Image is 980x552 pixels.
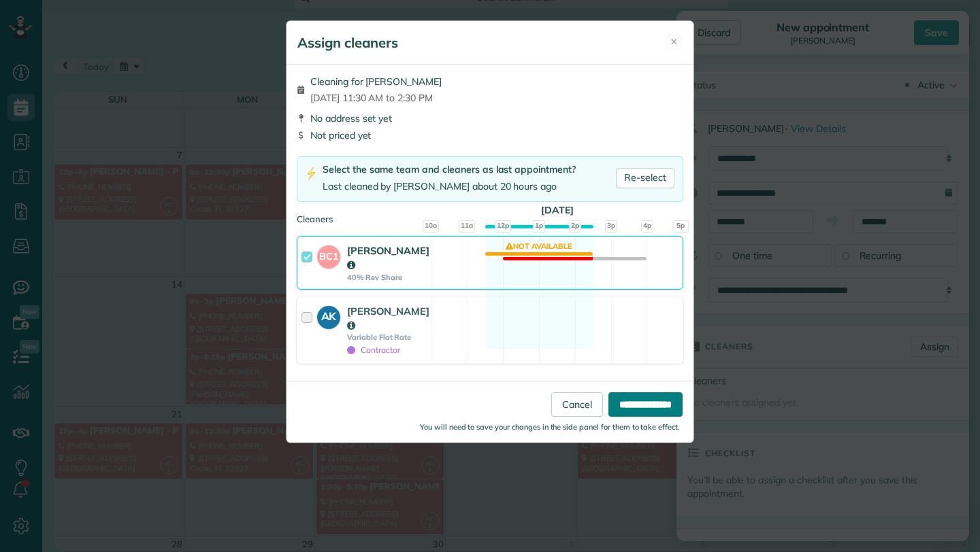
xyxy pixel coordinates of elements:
strong: BC1 [317,245,340,264]
strong: [PERSON_NAME] [347,305,429,332]
h5: Assign cleaners [297,33,398,52]
div: Select the same team and cleaners as last appointment? [323,162,576,177]
small: You will need to save your changes in the side panel for them to take effect. [420,422,680,432]
strong: 40% Rev Share [347,273,429,282]
a: Cancel [551,392,603,417]
span: [DATE] 11:30 AM to 2:30 PM [310,91,442,105]
span: Cleaning for [PERSON_NAME] [310,75,442,88]
img: lightning-bolt-icon-94e5364df696ac2de96d3a42b8a9ff6ba979493684c50e6bbbcda72601fa0d29.png [306,167,317,181]
span: ✕ [670,35,678,48]
div: No address set yet [297,111,683,125]
div: Not priced yet [297,128,683,142]
div: Cleaners [297,213,683,217]
span: Contractor [347,345,400,355]
strong: Variable Flat Rate [347,332,429,342]
div: Last cleaned by [PERSON_NAME] about 20 hours ago [323,179,576,194]
a: Re-select [616,168,674,188]
strong: [PERSON_NAME] [347,244,429,271]
strong: AK [317,306,340,325]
